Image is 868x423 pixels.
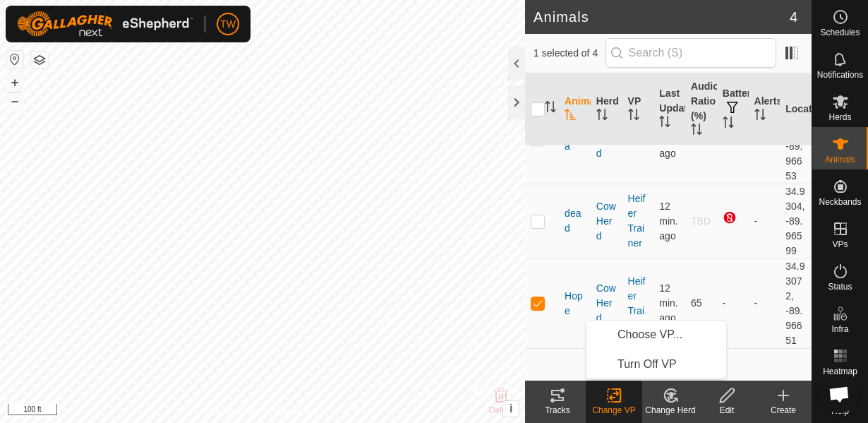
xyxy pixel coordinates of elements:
span: Status [828,282,852,291]
p-sorticon: Activate to sort [545,103,556,114]
span: Heatmap [823,367,857,376]
th: Animal [559,73,591,145]
input: Search (S) [605,38,776,68]
span: dead [565,206,585,236]
div: Cow Herd [596,281,617,326]
li: Turn Off VP [586,350,726,379]
span: TBD [691,215,711,227]
span: TW [220,17,236,32]
div: Tracks [529,404,586,417]
div: Create [755,404,812,417]
td: - [749,184,780,258]
p-sorticon: Activate to sort [596,111,608,122]
div: Change VP [586,404,642,417]
img: Gallagher Logo [17,11,193,37]
span: VPs [832,240,848,249]
li: Choose VP... [586,321,726,349]
td: - [749,258,780,348]
div: Open chat [820,375,858,413]
a: Heifer Trainer [628,275,646,331]
p-sorticon: Activate to sort [628,111,639,122]
p-sorticon: Activate to sort [691,126,702,137]
div: Change Herd [642,404,699,417]
span: Turn Off VP [617,356,677,373]
span: Animals [825,155,855,164]
th: Audio Ratio (%) [685,73,717,145]
span: 65 [691,297,702,309]
p-sorticon: Activate to sort [723,119,734,130]
p-sorticon: Activate to sort [659,118,670,129]
a: Contact Us [277,405,318,417]
button: + [6,74,23,91]
span: Infra [831,325,848,333]
td: 34.9304, -89.96599 [780,184,812,258]
span: Choose VP... [617,326,682,343]
span: Sep 14, 2025, 12:34 PM [659,201,677,242]
button: Reset Map [6,51,23,68]
h2: Animals [534,8,790,25]
td: - [717,258,749,348]
span: Help [831,407,849,415]
span: Hope [565,289,585,318]
div: Edit [699,404,755,417]
span: Herds [828,113,851,121]
a: Privacy Policy [207,405,260,417]
button: i [503,401,519,417]
a: Heifer Trainer [628,193,646,249]
td: 34.93072, -89.96651 [780,258,812,348]
button: – [6,93,23,109]
p-sorticon: Activate to sort [565,111,576,122]
div: Cow Herd [596,199,617,244]
button: Map Layers [31,52,48,68]
a: Help [812,381,868,421]
span: Schedules [820,28,860,37]
span: Neckbands [819,198,861,206]
th: Location [780,73,812,145]
th: Last Updated [653,73,685,145]
span: 1 selected of 4 [534,46,605,61]
th: Battery [717,73,749,145]
th: VP [622,73,654,145]
span: i [510,403,512,415]
th: Herd [591,73,622,145]
span: Sep 14, 2025, 12:34 PM [659,282,677,323]
p-sorticon: Activate to sort [754,111,766,122]
th: Alerts [749,73,780,145]
span: Notifications [817,71,863,79]
span: 4 [790,6,797,28]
